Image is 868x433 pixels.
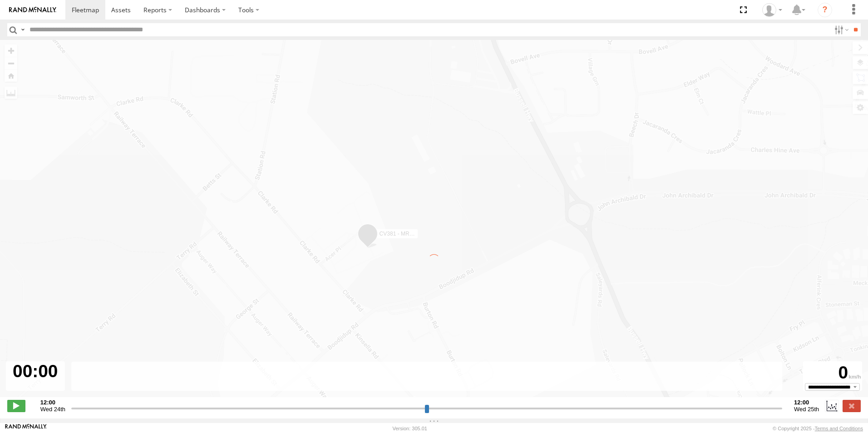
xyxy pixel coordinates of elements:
strong: 12:00 [794,399,819,406]
strong: 12:00 [40,399,65,406]
div: 0 [804,363,861,383]
div: Version: 305.01 [393,426,427,431]
a: Terms and Conditions [815,426,863,431]
div: Graham Broom [759,3,785,17]
label: Play/Stop [7,400,25,412]
a: Visit our Website [5,424,47,433]
span: Wed 25th [794,406,819,413]
label: Search Filter Options [831,23,850,36]
label: Close [843,400,861,412]
span: Wed 24th [40,406,65,413]
i: ? [818,3,832,17]
label: Search Query [19,23,26,36]
img: rand-logo.svg [9,7,56,13]
div: © Copyright 2025 - [773,426,863,431]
